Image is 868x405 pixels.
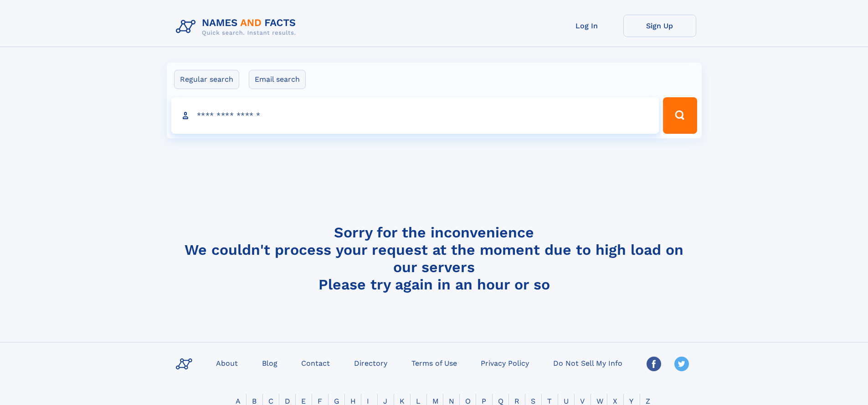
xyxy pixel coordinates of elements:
label: Regular search [174,70,239,89]
a: Terms of Use [408,356,461,369]
a: About [212,356,241,369]
a: Sign Up [623,15,696,37]
button: Search Button [663,97,697,134]
a: Do Not Sell My Info [550,356,626,369]
a: Blog [258,356,281,369]
img: Twitter [674,357,689,371]
img: Facebook [647,357,661,371]
input: search input [171,97,659,134]
a: Log In [550,15,623,37]
label: Email search [249,70,306,89]
a: Contact [298,356,334,369]
a: Privacy Policy [477,356,533,369]
a: Directory [350,356,391,369]
img: Logo Names and Facts [172,15,303,39]
h4: Sorry for the inconvenience We couldn't process your request at the moment due to high load on ou... [172,224,696,293]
